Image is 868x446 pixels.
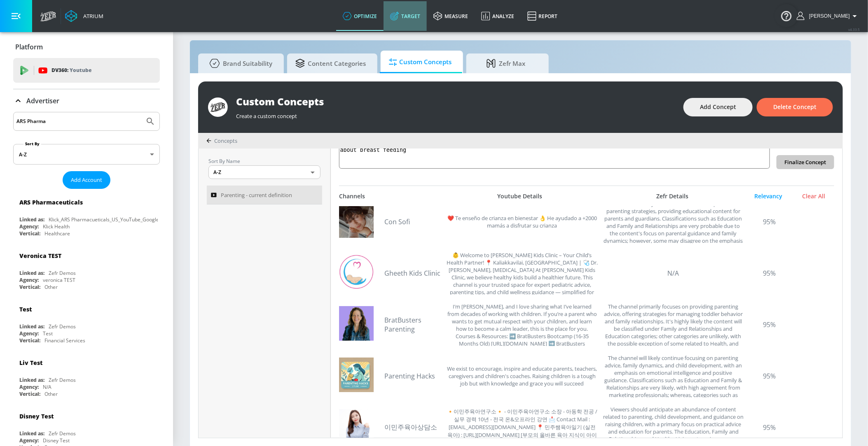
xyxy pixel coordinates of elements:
div: Create a custom concept [236,108,675,120]
button: Open Resource Center [775,4,798,27]
div: Liv TestLinked as:Zefr DemosAgency:N/AVertical:Other [13,353,160,400]
div: Custom Concepts [236,95,675,108]
div: N/A [602,251,744,295]
div: Vertical: [19,230,40,237]
span: Concepts [214,137,237,144]
span: Parenting - current definition [221,190,292,200]
div: Disney Test [19,412,54,420]
div: ARS Pharmaceuticals [19,198,83,206]
div: Linked as: [19,269,44,276]
input: Search by name [16,116,141,127]
a: Gheeth Kids Clinic [384,269,442,278]
div: 95% [749,200,790,243]
div: A-Z [208,165,321,179]
div: Concepts [206,137,237,144]
label: Sort By [23,141,41,146]
div: Liv Test [19,359,42,367]
img: UCrfsGgVW1efrP1L66AvqC3w [339,203,374,238]
div: I’m Lisa Bunnage, and I love sharing what I’ve learned from decades of working with children. If ... [446,303,598,346]
a: Atrium [65,10,103,22]
div: TestLinked as:Zefr DemosAgency:TestVertical:Financial Services [13,299,160,346]
div: Veronica TEST [19,252,61,260]
div: Relevancy [748,193,789,200]
div: The channel is likely to focus on child development and parenting strategies, providing education... [602,200,744,243]
div: veronica TEST [43,276,75,283]
div: Test [19,305,32,313]
div: Agency: [19,276,39,283]
div: Klick Health [43,223,70,230]
div: We exist to encourage, inspire and educate parents, teachers, caregivers and children's coaches. ... [446,354,598,397]
p: DV360: [51,66,91,75]
div: Financial Services [44,337,85,344]
span: Add Concept [700,102,736,112]
div: 95% [749,303,790,346]
img: UCTpsxV34z_BypmedxeBSzXA [339,409,374,444]
img: UC4eR2RUwoQrYEgbzReQV3HA [339,358,374,392]
span: Content Categories [295,53,366,73]
button: [PERSON_NAME] [797,11,860,21]
a: measure [427,1,475,31]
a: Parenting Hacks [384,372,442,381]
button: Add Account [63,171,110,189]
span: Delete Concept [773,102,817,112]
a: optimize [336,1,384,31]
div: The channel will likely continue focusing on parenting advice, family dynamics, and child develop... [602,354,744,397]
button: Delete Concept [757,98,833,116]
div: Advertiser [13,89,160,112]
div: Channels [339,193,365,200]
div: Vertical: [19,390,40,397]
div: Atrium [80,12,103,20]
div: 👶 Welcome to Gheeth Kids Clinic – Your Child’s Health Partner! 📍 Kaliakkavilai, Tamil Nadu | 🩺 Dr... [446,251,598,295]
div: Agency: [19,223,39,230]
p: Platform [15,42,43,51]
a: Con Sofi [384,217,442,226]
div: Platform [13,35,160,58]
img: UC-DbgpAevCNrzZKTQ3SCABA [339,306,374,341]
div: ❤️‍ Te enseño de crianza en bienestar 👌 He ayudado a +2000 mamás a disfrutar su crianza [446,200,598,243]
div: Youtube Details [442,193,597,200]
div: Linked as: [19,376,44,383]
div: Healthcare [44,230,70,237]
a: Analyze [475,1,521,31]
button: Add Concept [683,98,753,116]
p: Youtube [70,66,91,74]
div: The channel primarily focuses on providing parenting advice, offering strategies for managing tod... [602,303,744,346]
img: UC6ZA5tGmQrlH_rhuXLbH_1g [339,255,374,289]
span: Custom Concepts [389,52,452,72]
span: Brand Suitability [206,53,272,73]
div: Other [44,283,58,290]
div: ARS PharmaceuticalsLinked as:Klick_ARS Pharmacueticals_US_YouTube_GoogleAdsAgency:Klick HealthVer... [13,192,160,239]
div: DV360: Youtube [13,58,160,83]
div: Zefr Demos [49,269,76,276]
p: Advertiser [26,96,59,105]
div: Veronica TESTLinked as:Zefr DemosAgency:veronica TESTVertical:Other [13,246,160,293]
div: Agency: [19,330,39,337]
div: Agency: [19,437,39,444]
div: 95% [749,354,790,397]
div: Disney Test [43,437,70,444]
div: Linked as: [19,323,44,330]
span: Add Account [71,175,102,185]
a: BratBusters Parenting [384,316,442,334]
span: v 4.33.5 [848,27,860,32]
div: Zefr Demos [49,376,76,383]
div: Klick_ARS Pharmacueticals_US_YouTube_GoogleAds [49,216,168,223]
span: login as: veronica.hernandez@zefr.com [806,13,850,19]
div: Linked as: [19,216,44,223]
div: N/A [43,383,51,390]
div: Zefr Details [601,193,744,200]
div: Zefr Demos [49,430,76,437]
span: Zefr Max [475,53,537,73]
div: Zefr Demos [49,323,76,330]
div: A-Z [13,144,160,165]
p: Sort By Name [208,157,321,165]
div: Linked as: [19,430,44,437]
button: Submit Search [141,112,159,130]
div: 95% [749,251,790,295]
a: Target [384,1,427,31]
div: Other [44,390,58,397]
a: Parenting - current definition [207,186,322,204]
a: Report [521,1,564,31]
